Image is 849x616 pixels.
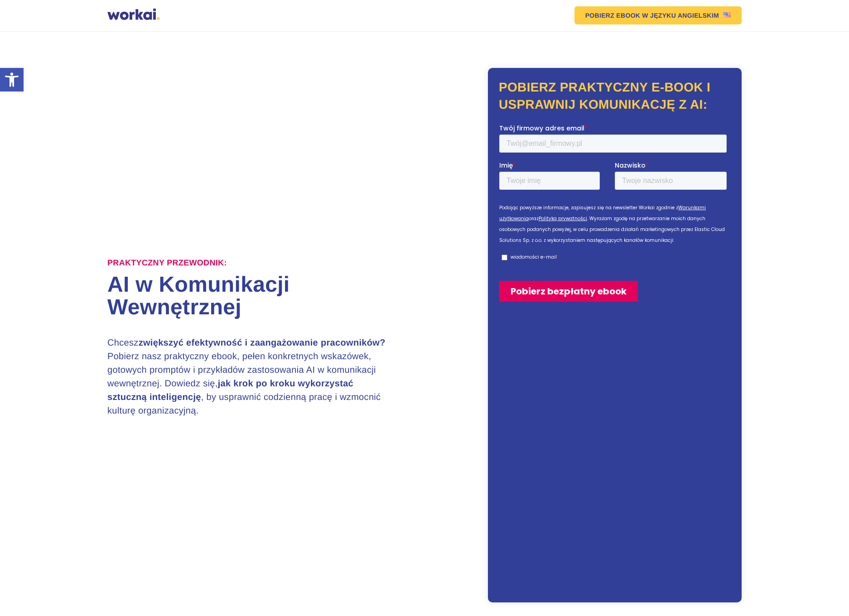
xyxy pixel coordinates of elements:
[499,79,731,113] h2: Pobierz praktyczny e-book i usprawnij komunikację z AI:
[107,274,424,319] h1: AI w Komunikacji Wewnętrznej
[107,379,353,402] strong: jak krok po kroku wykorzystać sztuczną inteligencję
[574,6,742,24] a: POBIERZ EBOOKW JĘZYKU ANGIELSKIMUS flag
[139,338,386,348] strong: zwiększyć efektywność i zaangażowanie pracowników?
[107,258,227,268] label: Praktyczny przewodnik:
[585,12,641,19] em: POBIERZ EBOOK
[499,124,730,586] iframe: Form 1
[107,336,393,418] h3: Chcesz Pobierz nasz praktyczny ebook, pełen konkretnych wskazówek, gotowych promptów i przykładów...
[724,12,731,17] img: US flag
